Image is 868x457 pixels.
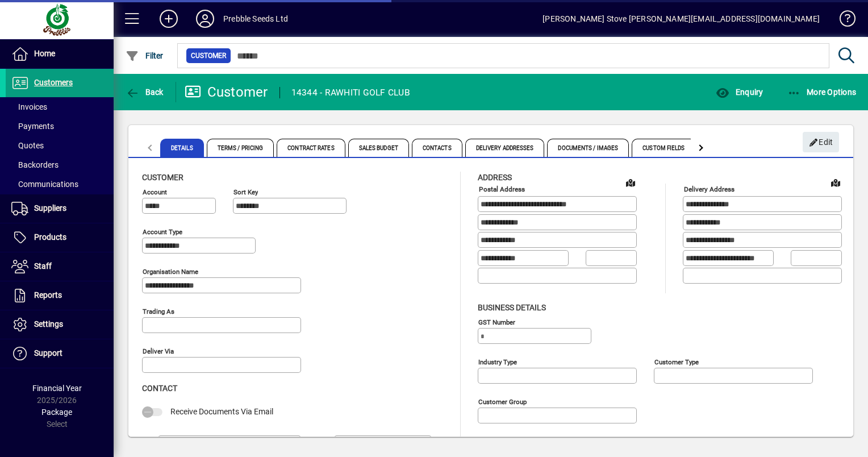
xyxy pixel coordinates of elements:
[478,397,527,405] mat-label: Customer group
[32,384,82,393] span: Financial Year
[207,139,274,157] span: Terms / Pricing
[143,347,174,355] mat-label: Deliver via
[123,45,166,66] button: Filter
[787,88,857,97] span: More Options
[6,223,114,252] a: Products
[142,173,183,182] span: Customer
[151,9,187,29] button: Add
[478,303,546,312] span: Business details
[831,2,854,39] a: Knowledge Base
[160,139,204,157] span: Details
[34,348,62,358] span: Support
[803,132,839,152] button: Edit
[34,261,52,271] span: Staff
[348,139,409,157] span: Sales Budget
[143,268,198,276] mat-label: Organisation name
[6,40,114,68] a: Home
[185,83,268,101] div: Customer
[34,290,62,300] span: Reports
[6,281,114,310] a: Reports
[11,102,47,111] span: Invoices
[223,10,288,28] div: Prebble Seeds Ltd
[170,407,273,416] span: Receive Documents Via Email
[478,358,517,365] mat-label: Industry type
[34,203,66,213] span: Suppliers
[6,97,114,117] a: Invoices
[34,232,66,242] span: Products
[191,50,226,61] span: Customer
[277,139,345,157] span: Contract Rates
[654,358,699,365] mat-label: Customer type
[6,136,114,155] a: Quotes
[143,188,167,196] mat-label: Account
[809,133,833,152] span: Edit
[716,88,763,97] span: Enquiry
[11,141,44,150] span: Quotes
[41,408,72,417] span: Package
[478,173,512,182] span: Address
[143,308,174,315] mat-label: Trading as
[465,139,545,157] span: Delivery Addresses
[478,318,515,326] mat-label: GST Number
[291,84,410,102] div: 14344 - RAWHITI GOLF CLUB
[126,51,164,60] span: Filter
[34,319,63,329] span: Settings
[11,180,78,189] span: Communications
[6,194,114,223] a: Suppliers
[827,173,845,192] a: View on map
[143,228,182,236] mat-label: Account Type
[412,139,462,157] span: Contacts
[713,82,766,102] button: Enquiry
[34,49,55,58] span: Home
[632,139,695,157] span: Custom Fields
[114,82,176,102] app-page-header-button: Back
[6,339,114,368] a: Support
[6,310,114,339] a: Settings
[784,82,859,102] button: More Options
[233,188,258,196] mat-label: Sort key
[6,175,114,194] a: Communications
[547,139,629,157] span: Documents / Images
[123,82,166,102] button: Back
[187,9,223,29] button: Profile
[6,155,114,175] a: Backorders
[6,117,114,136] a: Payments
[34,78,73,87] span: Customers
[142,384,177,393] span: Contact
[6,252,114,281] a: Staff
[542,10,820,28] div: [PERSON_NAME] Stove [PERSON_NAME][EMAIL_ADDRESS][DOMAIN_NAME]
[11,160,59,169] span: Backorders
[621,173,640,192] a: View on map
[126,88,164,97] span: Back
[11,122,54,131] span: Payments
